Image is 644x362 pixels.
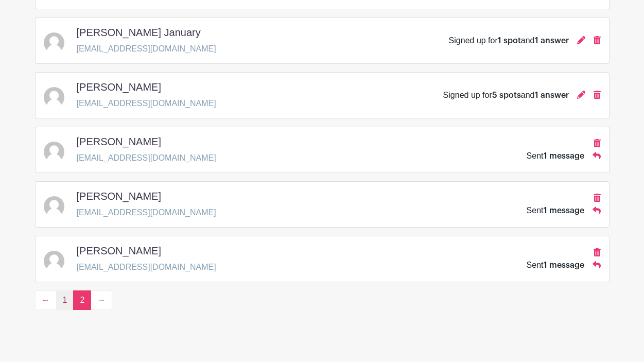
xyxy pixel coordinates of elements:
[44,32,64,53] img: default-ce2991bfa6775e67f084385cd625a349d9dcbb7a52a09fb2fda1e96e2d18dcdb.png
[44,196,64,217] img: default-ce2991bfa6775e67f084385cd625a349d9dcbb7a52a09fb2fda1e96e2d18dcdb.png
[77,43,216,55] p: [EMAIL_ADDRESS][DOMAIN_NAME]
[35,290,57,310] a: ←
[449,35,569,47] div: Signed up for and
[535,37,569,45] span: 1 answer
[77,97,216,110] p: [EMAIL_ADDRESS][DOMAIN_NAME]
[77,26,201,39] h5: [PERSON_NAME] January
[498,37,521,45] span: 1 spot
[77,81,161,93] h5: [PERSON_NAME]
[535,91,569,99] span: 1 answer
[73,290,91,310] span: 2
[544,206,584,215] span: 1 message
[77,135,161,148] h5: [PERSON_NAME]
[77,206,216,219] p: [EMAIL_ADDRESS][DOMAIN_NAME]
[77,190,161,202] h5: [PERSON_NAME]
[527,259,584,271] div: Sent
[544,261,584,269] span: 1 message
[443,89,569,101] div: Signed up for and
[44,251,64,271] img: default-ce2991bfa6775e67f084385cd625a349d9dcbb7a52a09fb2fda1e96e2d18dcdb.png
[544,152,584,160] span: 1 message
[44,87,64,108] img: default-ce2991bfa6775e67f084385cd625a349d9dcbb7a52a09fb2fda1e96e2d18dcdb.png
[77,261,216,273] p: [EMAIL_ADDRESS][DOMAIN_NAME]
[44,142,64,162] img: default-ce2991bfa6775e67f084385cd625a349d9dcbb7a52a09fb2fda1e96e2d18dcdb.png
[527,204,584,217] div: Sent
[492,91,521,99] span: 5 spots
[77,245,161,257] h5: [PERSON_NAME]
[527,150,584,162] div: Sent
[56,290,74,310] a: 1
[77,152,216,164] p: [EMAIL_ADDRESS][DOMAIN_NAME]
